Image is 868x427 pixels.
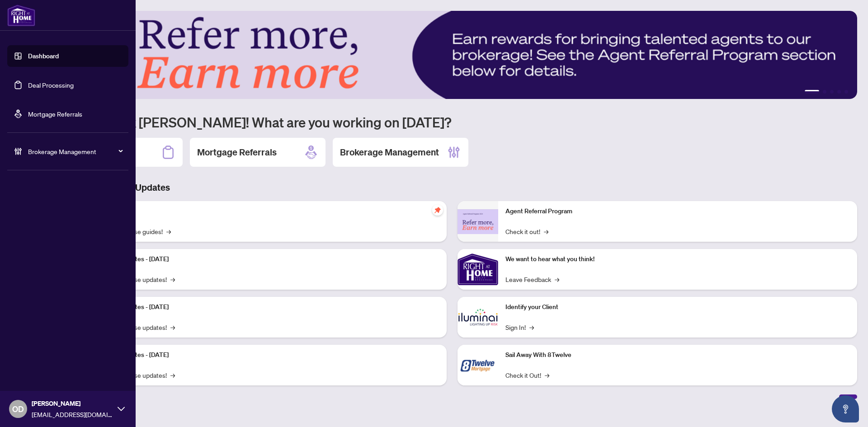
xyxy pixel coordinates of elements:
[458,249,498,290] img: We want to hear what you think!
[823,90,826,94] button: 2
[12,403,24,415] span: OD
[166,226,171,236] span: →
[458,297,498,338] img: Identify your Client
[432,205,443,216] span: pushpin
[805,90,819,94] button: 1
[844,90,848,94] button: 5
[544,226,548,236] span: →
[505,350,850,360] p: Sail Away With 8Twelve
[32,409,113,419] span: [EMAIL_ADDRESS][DOMAIN_NAME]
[95,206,439,216] p: Self-Help
[170,274,175,284] span: →
[545,370,549,380] span: →
[505,274,559,284] a: Leave Feedback→
[95,302,439,312] p: Platform Updates - [DATE]
[28,110,82,118] a: Mortgage Referrals
[458,209,498,234] img: Agent Referral Program
[529,322,534,332] span: →
[47,11,857,99] img: Slide 0
[458,345,498,385] img: Sail Away With 8Twelve
[170,322,175,332] span: →
[505,226,548,236] a: Check it out!→
[197,146,277,159] h2: Mortgage Referrals
[505,370,549,380] a: Check it Out!→
[47,113,857,131] h1: Welcome back [PERSON_NAME]! What are you working on [DATE]?
[832,395,859,422] button: Open asap
[505,254,850,264] p: We want to hear what you think!
[837,90,841,94] button: 4
[95,350,439,360] p: Platform Updates - [DATE]
[28,146,122,156] span: Brokerage Management
[505,322,534,332] a: Sign In!→
[555,274,559,284] span: →
[28,52,59,60] a: Dashboard
[32,399,113,408] span: [PERSON_NAME]
[170,370,175,380] span: →
[505,206,850,216] p: Agent Referral Program
[830,90,834,94] button: 3
[47,181,857,194] h3: Brokerage & Industry Updates
[7,5,35,26] img: logo
[95,254,439,264] p: Platform Updates - [DATE]
[28,81,74,89] a: Deal Processing
[340,146,439,159] h2: Brokerage Management
[505,302,850,312] p: Identify your Client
